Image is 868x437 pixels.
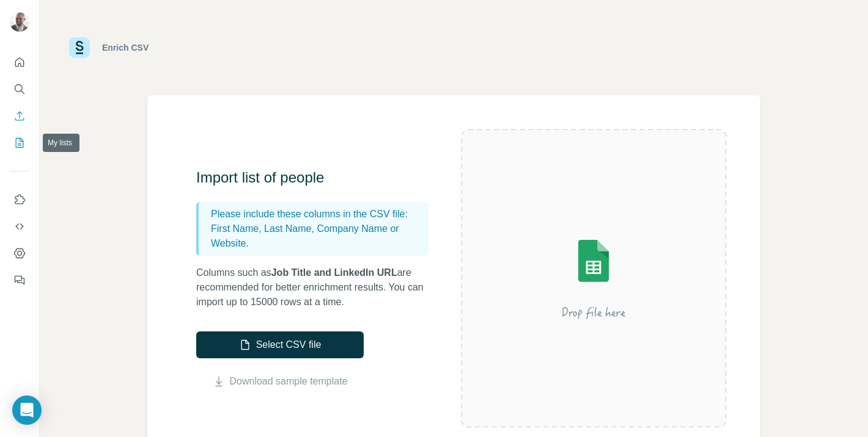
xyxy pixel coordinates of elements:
[211,207,424,222] p: Please include these columns in the CSV file:
[10,189,29,211] button: Use Surfe on LinkedIn
[196,265,441,309] p: Columns such as are recommended for better enrichment results. You can import up to 15000 rows at...
[484,205,704,352] img: Surfe Illustration - Drop file here or select below
[69,37,90,58] img: Surfe Logo
[10,51,29,73] button: Quick start
[10,269,29,291] button: Feedback
[196,168,441,187] h3: Import list of people
[10,215,29,237] button: Use Surfe API
[10,132,29,154] button: My lists
[196,374,364,389] button: Download sample template
[196,331,364,358] button: Select CSV file
[211,222,424,251] p: First Name, Last Name, Company Name or Website.
[271,267,397,278] span: Job Title and LinkedIn URL
[10,242,29,264] button: Dashboard
[10,105,29,127] button: Enrich CSV
[102,42,149,54] div: Enrich CSV
[10,12,29,32] img: Avatar
[230,374,348,389] a: Download sample template
[12,395,42,425] div: Open Intercom Messenger
[10,78,29,100] button: Search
